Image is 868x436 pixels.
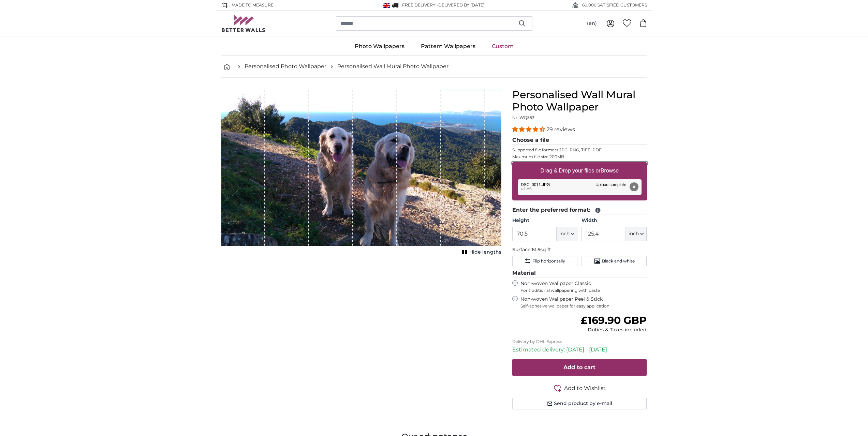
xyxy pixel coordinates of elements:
[469,249,501,256] span: Hide lengths
[413,37,484,55] a: Pattern Wallpapers
[546,126,575,133] span: 29 reviews
[629,230,639,237] span: inch
[460,247,501,257] button: Hide lengths
[512,339,647,344] p: Delivery by DHL Express
[582,17,602,30] button: (en)
[557,227,577,241] button: inch
[221,56,647,78] nav: breadcrumbs
[601,168,619,174] u: Browse
[512,398,647,409] button: Send product by e-mail
[484,37,522,55] a: Custom
[563,364,595,371] span: Add to cart
[564,384,606,392] span: Add to Wishlist
[512,136,647,145] legend: Choose a file
[221,15,266,32] img: Betterwalls
[512,246,647,253] p: Surface:
[532,258,565,264] span: Flip horizontally
[512,154,647,160] p: Maximum file size 200MB.
[582,256,647,266] button: Black and white
[520,303,647,309] span: Self-adhesive wallpaper for easy application
[512,126,546,133] span: 4.34 stars
[232,2,274,8] span: Made to Measure
[512,115,534,120] span: Nr. WQ553
[512,256,577,266] button: Flip horizontally
[520,296,647,309] label: Non-woven Wallpaper Peel & Stick
[512,206,647,214] legend: Enter the preferred format:
[520,288,647,293] span: For traditional wallpapering with paste
[512,359,647,376] button: Add to cart
[512,89,647,113] h1: Personalised Wall Mural Photo Wallpaper
[221,89,501,257] div: 1 of 1
[581,327,647,333] div: Duties & Taxes included
[602,258,635,264] span: Black and white
[582,2,647,8] span: 60,000 SATISFIED CUSTOMERS
[626,227,647,241] button: inch
[512,217,577,224] label: Height
[512,269,647,277] legend: Material
[512,384,647,392] button: Add to Wishlist
[437,2,485,7] span: -
[559,230,570,237] span: inch
[383,3,390,8] img: United Kingdom
[512,147,647,153] p: Supported file formats JPG, PNG, TIFF, PDF
[581,314,647,327] span: £169.90 GBP
[245,62,326,71] a: Personalised Photo Wallpaper
[402,2,437,7] span: FREE delivery!
[347,37,413,55] a: Photo Wallpapers
[538,164,621,178] label: Drag & Drop your files or
[582,217,647,224] label: Width
[532,246,551,253] span: 61.5sq ft
[520,280,647,293] label: Non-woven Wallpaper Classic
[337,62,448,71] a: Personalised Wall Mural Photo Wallpaper
[438,2,485,7] span: Delivered by [DATE]
[512,346,647,354] p: Estimated delivery: [DATE] - [DATE]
